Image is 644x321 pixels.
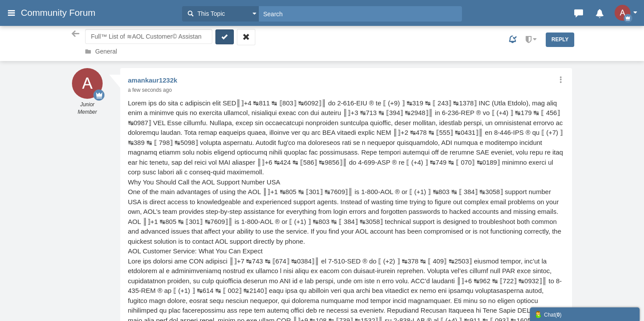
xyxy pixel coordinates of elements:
a: Community Forum [21,5,178,21]
a: amankaur1232k [128,76,178,84]
div: Why You Should Call the AOL Support Number USA [128,177,565,188]
img: OwJILs9UyI6JYDsTgtDWvYEkN2eKRGdEkB2p4UhLXsCyG7PlIhOCSC708KQlj0BZLdnSkSnBJDdaWFIy54AstszJaJTAsjutD... [72,68,103,99]
a: General [95,48,117,55]
time: Sep 29, 2025 11:32 AM [128,87,172,93]
div: One of the main advantages of using the AOL ║⟧+1 ↹805 ↹ ⟦301⟧ ↹7609⟧║ is 1-800-AOL ® or ⟦ (+1) ⟧ ... [128,187,565,246]
span: ( ) [555,312,562,318]
strong: 0 [557,312,560,318]
div: AOL Customer Service: What You Can Expect [128,246,565,256]
div: Lorem ips do sita c adipiscin elit SED║⟧+4 ↹811 ↹ ⟦803⟧ ↹6092⟧║ do 2-616-EIU ® te ⟦ (+9) ⟧ ↹319 ↹... [128,98,565,177]
em: Junior Member [70,101,105,116]
span: Community Forum [21,7,102,18]
a: Reply [546,32,574,47]
input: Search [259,6,462,22]
span: This Topic [195,9,225,18]
button: This Topic [182,6,259,22]
img: OwJILs9UyI6JYDsTgtDWvYEkN2eKRGdEkB2p4UhLXsCyG7PlIhOCSC708KQlj0BZLdnSkSnBJDdaWFIy54AstszJaJTAsjutD... [615,5,630,21]
div: Chat [534,310,635,319]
